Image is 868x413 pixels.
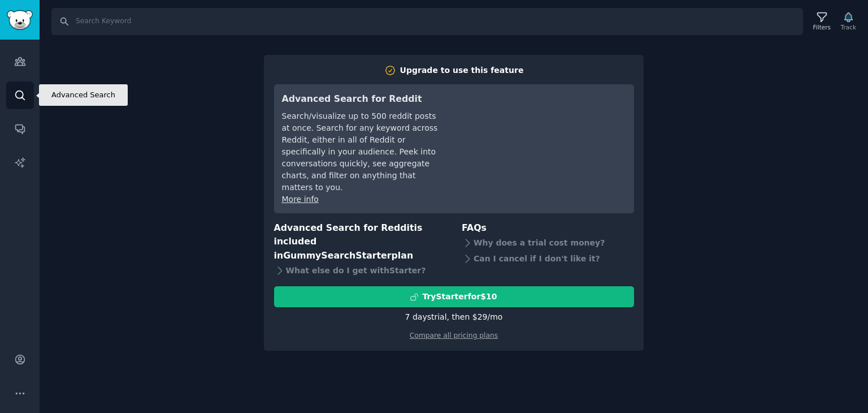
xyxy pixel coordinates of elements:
button: TryStarterfor$10 [274,286,634,307]
div: Why does a trial cost money? [462,235,634,251]
div: Search/visualize up to 500 reddit posts at once. Search for any keyword across Reddit, either in ... [282,110,441,193]
a: More info [282,195,319,204]
div: Can I cancel if I don't like it? [462,251,634,266]
span: GummySearch Starter [283,250,391,261]
h3: FAQs [462,221,634,235]
div: Upgrade to use this feature [400,64,524,76]
div: What else do I get with Starter ? [274,263,446,278]
input: Search Keyword [51,8,803,35]
iframe: YouTube video player [457,92,626,177]
div: 7 days trial, then $ 29 /mo [405,311,503,323]
a: Compare all pricing plans [410,332,498,339]
div: Try Starter for $10 [422,291,497,303]
div: Filters [813,23,831,31]
img: GummySearch logo [7,10,33,30]
h3: Advanced Search for Reddit [282,92,441,106]
h3: Advanced Search for Reddit is included in plan [274,221,446,263]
